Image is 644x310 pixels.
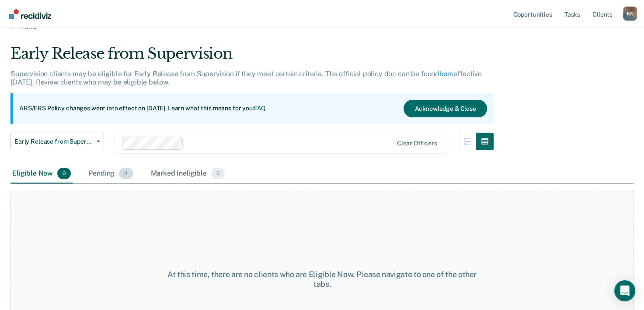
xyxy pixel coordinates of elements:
[149,164,227,183] div: Marked Ineligible0
[254,105,266,112] a: FAQ
[614,280,635,301] div: Open Intercom Messenger
[439,70,453,78] a: here
[623,7,637,21] div: K S
[10,70,482,86] p: Supervision clients may be eligible for Early Release from Supervision if they meet certain crite...
[211,168,225,179] span: 0
[57,168,71,179] span: 0
[87,164,135,183] div: Pending3
[9,9,51,19] img: Recidiviz
[623,7,637,21] button: Profile dropdown button
[10,164,73,183] div: Eligible Now0
[10,133,104,150] button: Early Release from Supervision
[14,138,93,145] span: Early Release from Supervision
[10,45,494,70] div: Early Release from Supervision
[19,104,266,113] p: ARS/ERS Policy changes went into effect on [DATE]. Learn what this means for you:
[167,270,478,289] div: At this time, there are no clients who are Eligible Now. Please navigate to one of the other tabs.
[397,140,437,147] div: Clear officers
[404,100,487,117] button: Acknowledge & Close
[119,168,133,179] span: 3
